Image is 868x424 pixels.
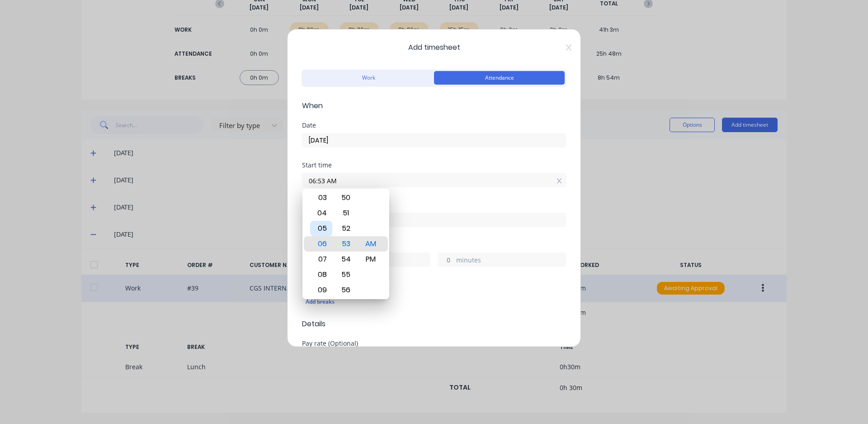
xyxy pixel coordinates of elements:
[310,236,332,252] div: 06
[302,162,566,168] div: Start time
[335,205,357,221] div: 51
[360,236,382,252] div: AM
[302,42,566,53] span: Add timesheet
[309,189,334,299] div: Hour
[302,281,566,288] div: Breaks
[456,255,566,267] label: minutes
[335,267,357,282] div: 55
[310,190,332,205] div: 03
[310,282,332,298] div: 09
[438,253,454,267] input: 0
[335,190,357,205] div: 50
[303,71,434,85] button: Work
[310,252,332,267] div: 07
[334,189,359,299] div: Minute
[360,252,382,267] div: PM
[310,267,332,282] div: 08
[310,205,332,221] div: 04
[434,71,565,85] button: Attendance
[335,252,357,267] div: 54
[335,282,357,298] div: 56
[302,242,566,248] div: Hours worked
[302,122,566,129] div: Date
[302,202,566,208] div: Finish time
[335,236,357,252] div: 53
[306,296,562,308] div: Add breaks
[302,100,566,111] span: When
[302,319,566,329] span: Details
[335,221,357,236] div: 52
[310,221,332,236] div: 05
[302,340,566,347] div: Pay rate (Optional)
